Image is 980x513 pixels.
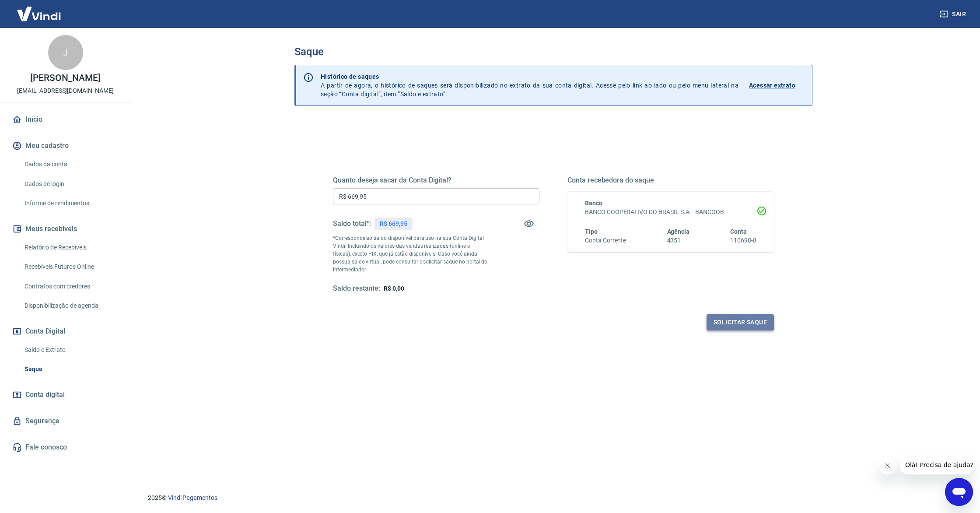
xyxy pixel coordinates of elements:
button: Meu cadastro [10,136,120,155]
h6: Conta Corrente [585,236,626,245]
span: Olá! Precisa de ajuda? [5,6,73,13]
a: Disponibilização de agenda [21,297,120,315]
a: Início [10,110,120,129]
a: Vindi Pagamentos [168,494,217,501]
button: Meus recebíveis [10,219,120,239]
a: Informe de rendimentos [21,194,120,212]
iframe: Fechar mensagem [879,457,896,474]
span: Agência [667,228,690,235]
p: [EMAIL_ADDRESS][DOMAIN_NAME] [17,86,114,95]
img: Vindi [10,0,67,27]
div: J [48,35,83,70]
p: R$ 669,95 [380,219,407,228]
button: Solicitar saque [707,314,774,330]
span: Conta [730,228,747,235]
p: Histórico de saques [321,72,738,81]
h6: BANCO COOPERATIVO DO BRASIL S.A. - BANCOOB [585,207,756,217]
iframe: Mensagem da empresa [900,455,973,474]
a: Conta digital [10,385,120,404]
h5: Saldo total*: [333,219,371,228]
span: Tipo [585,228,598,235]
p: 2025 © [148,493,959,502]
h6: 110698-8 [730,236,756,245]
h6: 4351 [667,236,690,245]
p: Acessar extrato [749,81,795,90]
span: Banco [585,200,602,207]
a: Saldo e Extrato [21,341,120,359]
a: Saque [21,360,120,378]
a: Dados da conta [21,155,120,173]
p: *Corresponde ao saldo disponível para uso na sua Conta Digital Vindi. Incluindo os valores das ve... [333,234,488,274]
button: Sair [938,6,969,22]
a: Segurança [10,411,120,431]
a: Contratos com credores [21,278,120,295]
button: Conta Digital [10,322,120,341]
p: [PERSON_NAME] [30,74,100,83]
span: R$ 0,00 [384,285,404,292]
h5: Conta recebedora do saque [567,176,774,185]
a: Acessar extrato [749,72,805,98]
span: Conta digital [25,389,65,401]
p: A partir de agora, o histórico de saques será disponibilizado no extrato da sua conta digital. Ac... [321,72,738,98]
iframe: Botão para abrir a janela de mensagens [945,478,973,506]
a: Relatório de Recebíveis [21,239,120,256]
h3: Saque [294,46,812,58]
a: Recebíveis Futuros Online [21,258,120,276]
h5: Saldo restante: [333,284,380,293]
a: Fale conosco [10,438,120,457]
a: Dados de login [21,175,120,193]
h5: Quanto deseja sacar da Conta Digital? [333,176,539,185]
